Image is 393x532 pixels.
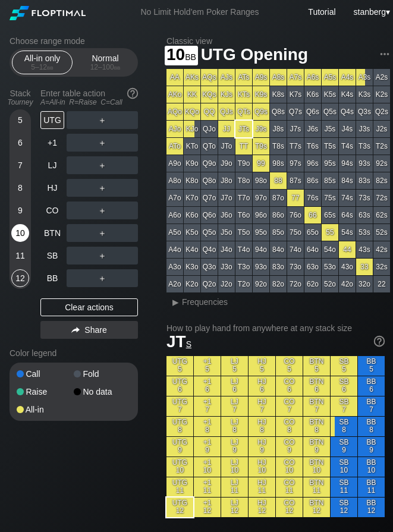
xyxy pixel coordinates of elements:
[322,69,338,86] div: A5s
[199,46,310,65] span: UTG Opening
[67,111,138,129] div: ＋
[201,103,218,120] div: QQ
[218,259,235,275] div: J3o
[276,396,303,416] div: CO 7
[253,276,269,292] div: 92o
[287,207,304,223] div: 76o
[80,63,130,71] div: 12 – 100
[356,138,373,155] div: T3s
[249,457,275,477] div: HJ 10
[303,477,330,497] div: BTN 11
[249,498,275,517] div: HJ 12
[303,498,330,517] div: BTN 12
[253,138,269,155] div: T9s
[322,86,338,103] div: K5s
[17,370,74,378] div: Call
[40,84,138,111] div: Enter table action
[358,356,385,376] div: BB 5
[235,190,252,206] div: T7o
[339,190,356,206] div: 74s
[308,7,335,17] a: Tutorial
[235,103,252,120] div: QTs
[201,241,218,258] div: Q4o
[339,69,356,86] div: A4s
[287,138,304,155] div: T7s
[166,259,183,275] div: A3o
[276,477,303,497] div: CO 11
[373,241,390,258] div: 42s
[168,295,183,309] div: ▸
[322,121,338,137] div: J5s
[235,276,252,292] div: T2o
[373,138,390,155] div: T2s
[270,138,287,155] div: T8s
[201,86,218,103] div: KQs
[218,241,235,258] div: J4o
[287,121,304,137] div: J7s
[201,259,218,275] div: Q3o
[339,276,356,292] div: 42o
[270,172,287,189] div: 88
[74,370,131,378] div: Fold
[184,138,200,155] div: KTo
[322,224,338,241] div: 55
[358,477,385,497] div: BB 11
[166,86,183,103] div: AKo
[218,69,235,86] div: AJs
[322,241,338,258] div: 54o
[356,224,373,241] div: 53s
[184,155,200,172] div: K9o
[253,190,269,206] div: 97o
[11,179,29,197] div: 8
[358,396,385,416] div: BB 7
[253,155,269,172] div: 99
[166,121,183,137] div: AJo
[304,121,321,137] div: J6s
[270,259,287,275] div: 83o
[221,417,248,436] div: LJ 8
[5,98,36,106] div: Tourney
[304,155,321,172] div: 96s
[270,241,287,258] div: 84o
[339,86,356,103] div: K4s
[67,269,138,287] div: ＋
[373,259,390,275] div: 32s
[304,69,321,86] div: A6s
[221,396,248,416] div: LJ 7
[40,179,64,197] div: HJ
[184,241,200,258] div: K4o
[194,417,221,436] div: +1 8
[67,202,138,219] div: ＋
[358,437,385,457] div: BB 9
[114,63,121,71] span: bb
[270,121,287,137] div: J8s
[331,457,357,477] div: SB 10
[287,241,304,258] div: 74o
[287,259,304,275] div: 73o
[184,69,200,86] div: AKs
[184,172,200,189] div: K8o
[166,241,183,258] div: A4o
[253,224,269,241] div: 95o
[356,86,373,103] div: K3s
[166,396,193,416] div: UTG 7
[303,396,330,416] div: BTN 7
[40,224,64,242] div: BTN
[303,356,330,376] div: BTN 5
[218,138,235,155] div: JTo
[322,172,338,189] div: 85s
[373,155,390,172] div: 92s
[40,247,64,265] div: SB
[235,241,252,258] div: T4o
[74,388,131,396] div: No data
[253,259,269,275] div: 93o
[221,457,248,477] div: LJ 10
[270,224,287,241] div: 85o
[201,276,218,292] div: Q2o
[253,103,269,120] div: Q9s
[373,121,390,137] div: J2s
[270,103,287,120] div: Q8s
[270,69,287,86] div: A8s
[201,138,218,155] div: QTo
[253,69,269,86] div: A9s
